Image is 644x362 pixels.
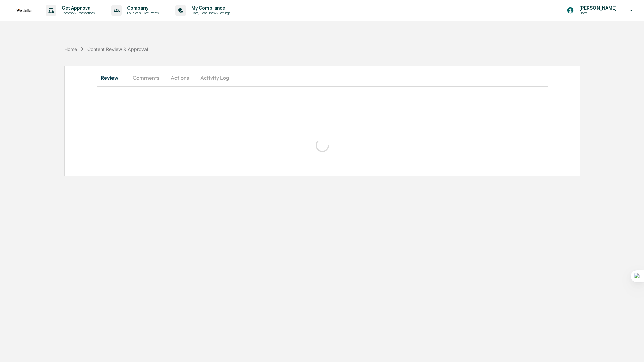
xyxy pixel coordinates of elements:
[195,69,234,86] button: Activity Log
[122,5,162,11] p: Company
[574,5,620,11] p: [PERSON_NAME]
[56,5,98,11] p: Get Approval
[122,11,162,16] p: Policies & Documents
[87,46,148,52] div: Content Review & Approval
[56,11,98,16] p: Content & Transactions
[127,69,165,86] button: Comments
[165,69,195,86] button: Actions
[186,5,234,11] p: My Compliance
[16,9,32,12] img: logo
[97,69,548,86] div: secondary tabs example
[97,69,127,86] button: Review
[64,46,77,52] div: Home
[574,11,620,16] p: Users
[186,11,234,16] p: Data, Deadlines & Settings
